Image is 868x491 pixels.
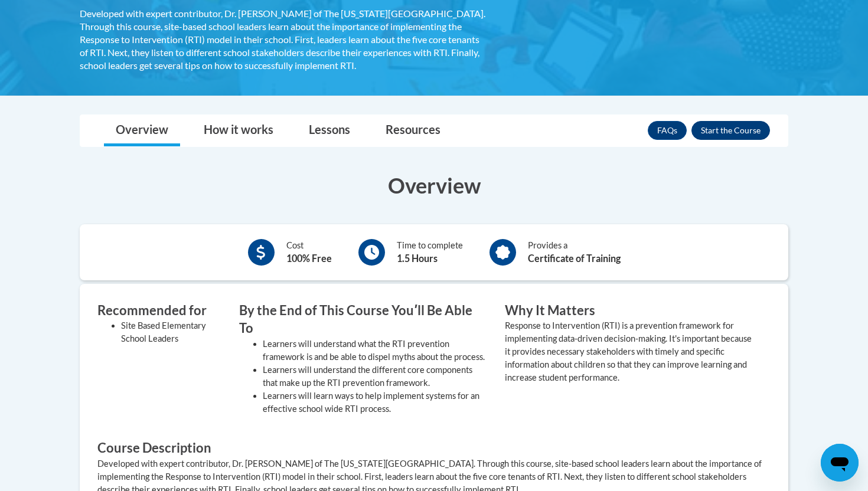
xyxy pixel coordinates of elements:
[239,302,487,338] h3: By the End of This Course Youʹll Be Able To
[528,253,621,264] b: Certificate of Training
[80,171,788,200] h3: Overview
[286,253,332,264] b: 100% Free
[691,121,770,140] button: Enroll
[263,389,487,415] li: Learners will learn ways to help implement systems for an effective school wide RTI process.
[648,121,687,140] a: FAQs
[397,239,463,266] div: Time to complete
[121,319,221,345] li: Site Based Elementary School Leaders
[505,320,752,382] value: Response to Intervention (RTI) is a prevention framework for implementing data-driven decision-ma...
[374,115,452,146] a: Resources
[528,239,621,266] div: Provides a
[505,302,753,320] h3: Why It Matters
[297,115,362,146] a: Lessons
[263,338,487,364] li: Learners will understand what the RTI prevention framework is and be able to dispel myths about t...
[104,115,180,146] a: Overview
[192,115,285,146] a: How it works
[821,444,859,482] iframe: Button to launch messaging window
[397,253,438,264] b: 1.5 Hours
[97,302,221,320] h3: Recommended for
[97,439,771,457] h3: Course Description
[286,239,332,266] div: Cost
[263,364,487,389] li: Learners will understand the different core components that make up the RTI prevention framework.
[80,7,487,72] div: Developed with expert contributor, Dr. [PERSON_NAME] of The [US_STATE][GEOGRAPHIC_DATA]. Through ...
